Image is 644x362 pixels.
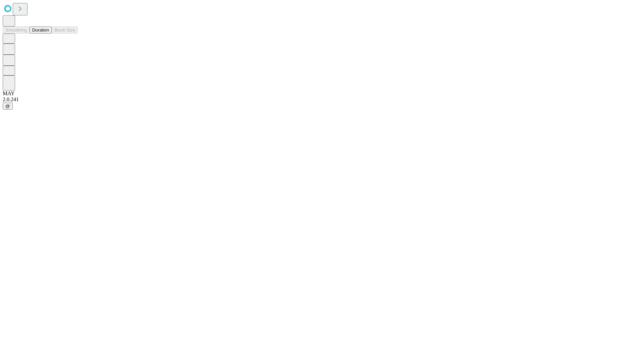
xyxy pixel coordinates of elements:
div: 2.0.241 [3,97,641,103]
button: Smoothing [3,26,30,34]
span: @ [5,104,10,109]
button: @ [3,103,13,110]
button: Block Size [52,26,78,34]
button: Duration [30,26,52,34]
div: MAY [3,90,641,97]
